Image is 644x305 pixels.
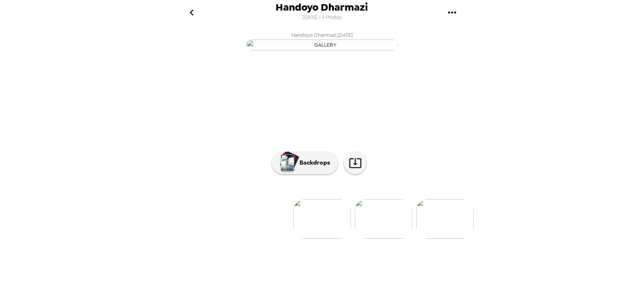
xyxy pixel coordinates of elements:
img: gallery [355,199,412,239]
img: gallery [416,199,474,239]
span: Handoyo Dharmazi [276,2,368,13]
button: Backdrops [272,151,338,174]
span: [DATE] • 5 Photos [302,13,342,23]
p: Backdrops [296,158,330,167]
img: gallery [293,199,351,239]
button: Handoyo Dharmazi,[DATE] [171,28,474,53]
span: Handoyo Dharmazi , [DATE] [291,31,353,39]
img: gallery [246,39,398,50]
